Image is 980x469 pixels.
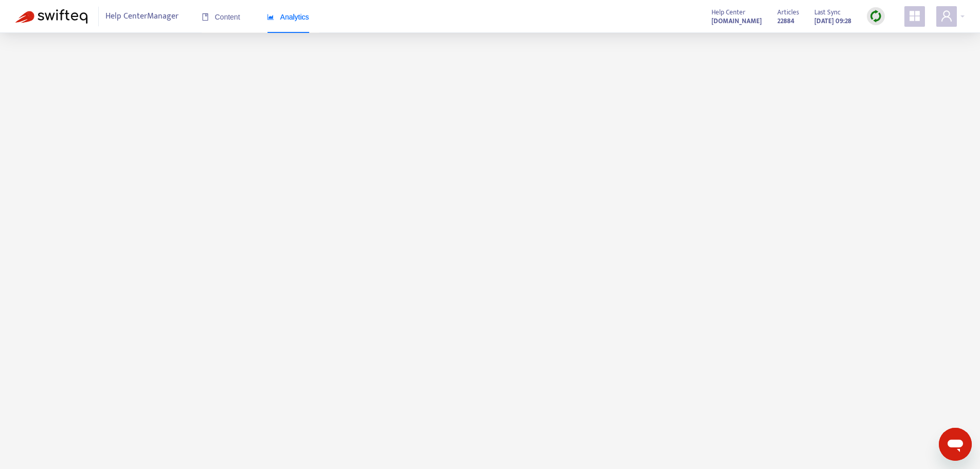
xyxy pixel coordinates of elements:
span: Last Sync [814,7,841,18]
span: book [202,13,209,21]
span: Help Center Manager [105,7,179,26]
img: sync.dc5367851b00ba804db3.png [869,10,882,23]
span: Content [202,13,240,21]
span: user [940,10,953,22]
span: area-chart [267,13,274,21]
strong: 22884 [777,15,794,27]
a: [DOMAIN_NAME] [711,15,762,27]
iframe: メッセージングウィンドウの起動ボタン、進行中の会話 [939,428,972,461]
strong: [DATE] 09:28 [814,15,851,27]
img: Swifteq [15,9,87,24]
strong: [DOMAIN_NAME] [711,15,762,27]
span: appstore [908,10,921,22]
span: Analytics [267,13,309,21]
span: Help Center [711,7,745,18]
span: Articles [777,7,799,18]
